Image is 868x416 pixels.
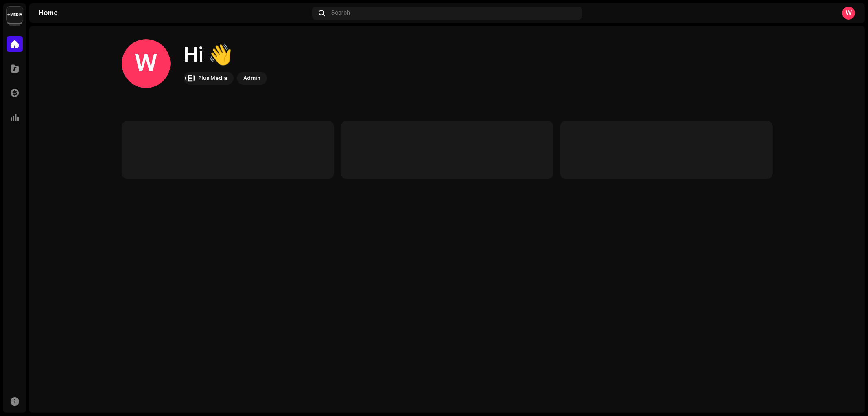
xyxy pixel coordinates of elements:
[331,10,350,16] span: Search
[243,73,260,83] div: Admin
[185,73,195,83] img: d0ab9f93-6901-4547-93e9-494644ae73ba
[198,73,227,83] div: Plus Media
[39,10,309,16] div: Home
[842,7,855,20] div: W
[122,39,171,88] div: W
[7,7,23,23] img: d0ab9f93-6901-4547-93e9-494644ae73ba
[184,42,267,68] div: Hi 👋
